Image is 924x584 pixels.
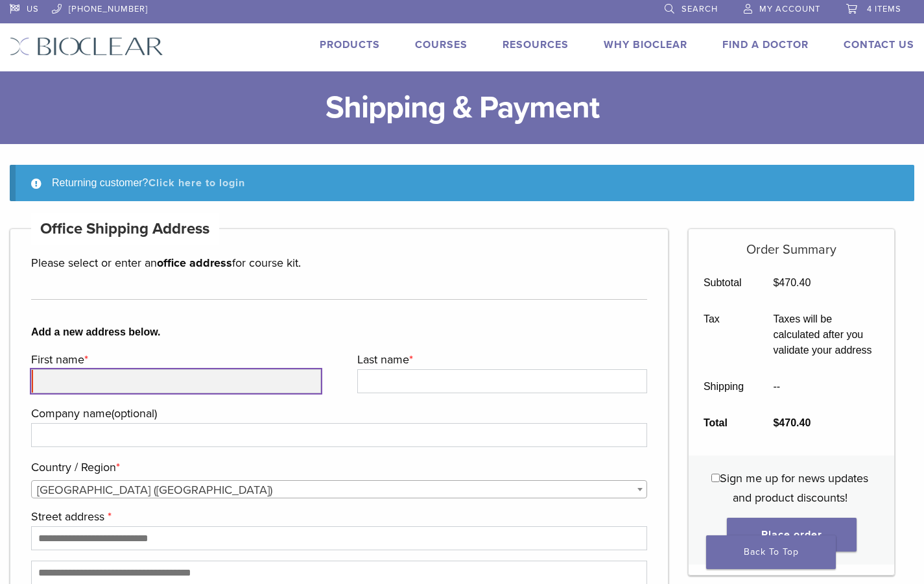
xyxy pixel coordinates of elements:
span: My Account [759,4,820,14]
label: Company name [31,404,644,423]
a: Why Bioclear [604,38,687,51]
strong: office address [157,256,232,270]
td: Taxes will be calculated after you validate your address [759,301,894,369]
b: Add a new address below. [31,324,647,340]
a: Back To Top [706,535,836,569]
h5: Order Summary [689,229,894,258]
th: Total [689,405,759,441]
th: Shipping [689,369,759,405]
th: Subtotal [689,265,759,301]
label: Country / Region [31,457,644,477]
span: 4 items [867,4,901,14]
a: Resources [503,38,569,51]
h4: Office Shipping Address [31,213,219,245]
button: Place order [727,518,857,552]
span: United States (US) [32,481,646,499]
span: (optional) [112,406,157,420]
label: Last name [357,350,644,369]
p: Please select or enter an for course kit. [31,253,647,273]
span: Search [681,4,718,14]
span: $ [773,277,779,288]
input: Sign me up for news updates and product discounts! [711,474,720,482]
label: First name [31,350,318,369]
a: Courses [415,38,468,51]
span: Country / Region [31,480,647,498]
bdi: 470.40 [773,417,811,428]
a: Contact Us [844,38,914,51]
bdi: 470.40 [773,277,811,288]
span: -- [773,381,780,392]
div: Returning customer? [10,165,914,201]
span: Sign me up for news updates and product discounts! [720,471,868,505]
th: Tax [689,301,759,369]
a: Find A Doctor [722,38,809,51]
a: Click here to login [148,176,245,189]
label: Street address [31,507,644,526]
span: $ [773,417,779,428]
img: Bioclear [10,37,163,56]
a: Products [320,38,380,51]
